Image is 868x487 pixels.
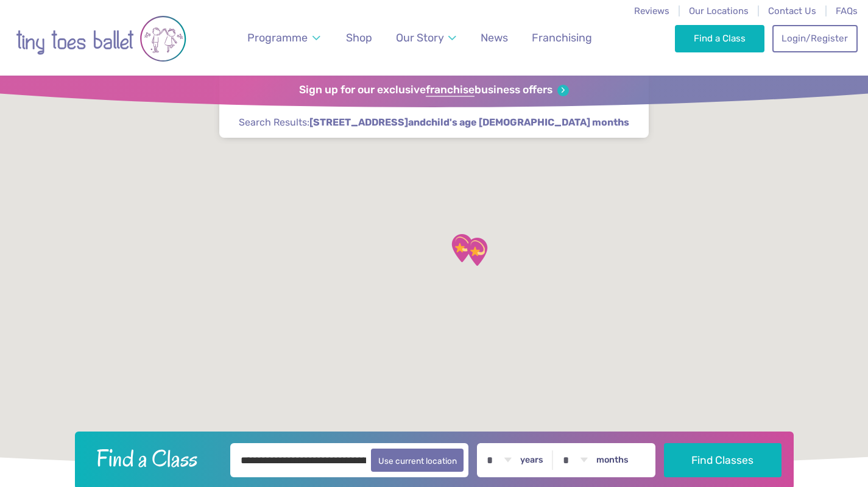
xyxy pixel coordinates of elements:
a: Our Locations [689,5,749,16]
button: Find Classes [664,443,782,477]
strong: and [309,116,629,128]
span: Programme [247,31,308,44]
a: News [475,24,513,52]
span: child's age [DEMOGRAPHIC_DATA] months [426,116,629,129]
span: News [481,31,508,44]
span: Franchising [532,31,592,44]
span: Shop [346,31,372,44]
a: Our Story [390,24,462,52]
button: Use current location [371,449,464,472]
label: years [520,455,543,466]
a: Find a Class [675,25,764,52]
a: Sign up for our exclusivefranchisebusiness offers [299,84,569,97]
a: Shop [340,24,378,52]
span: Our Story [396,31,444,44]
a: Programme [242,24,326,52]
h2: Find a Class [86,443,222,474]
a: FAQs [836,5,858,16]
a: Contact Us [768,5,816,16]
a: Login/Register [772,25,858,52]
span: [STREET_ADDRESS] [309,116,408,129]
a: Reviews [634,5,669,16]
a: Franchising [526,24,598,52]
strong: franchise [426,84,475,97]
div: The Mick Jagger Centre [457,232,497,272]
img: tiny toes ballet [16,8,186,69]
label: months [596,455,629,466]
div: Hall Place Sports Pavilion [442,228,482,268]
